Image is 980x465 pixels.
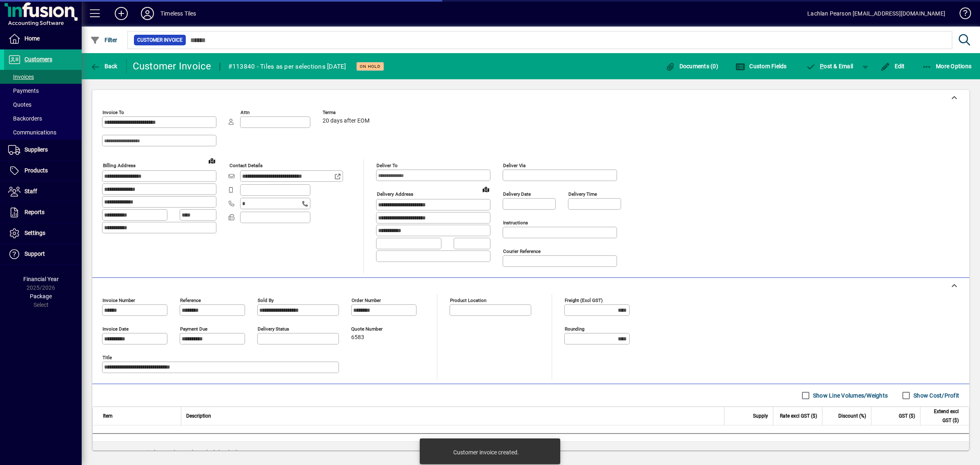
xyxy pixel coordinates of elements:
[811,391,888,400] label: Show Line Volumes/Weights
[568,191,597,197] mat-label: Delivery time
[24,146,48,153] span: Suppliers
[922,63,972,69] span: More Options
[352,297,381,303] mat-label: Order number
[878,59,907,74] button: Edit
[4,202,82,223] a: Reports
[90,63,118,69] span: Back
[24,209,45,215] span: Reports
[733,59,789,74] button: Custom Fields
[205,154,218,167] a: View on map
[665,63,718,69] span: Documents (0)
[323,118,370,124] span: 20 days after EOM
[820,63,824,69] span: P
[806,63,853,69] span: ost & Email
[663,59,720,74] button: Documents (0)
[88,59,120,74] button: Back
[753,411,768,420] span: Supply
[24,35,40,42] span: Home
[258,297,274,303] mat-label: Sold by
[780,411,817,420] span: Rate excl GST ($)
[807,7,945,20] div: Lachlan Pearson [EMAIL_ADDRESS][DOMAIN_NAME]
[4,140,82,160] a: Suppliers
[160,7,196,20] div: Timeless Tiles
[4,125,82,139] a: Communications
[565,297,603,303] mat-label: Freight (excl GST)
[4,181,82,202] a: Staff
[24,188,37,194] span: Staff
[241,110,249,115] mat-label: Attn
[351,334,364,341] span: 6583
[90,37,118,43] span: Filter
[180,326,207,332] mat-label: Payment due
[899,411,915,420] span: GST ($)
[23,276,59,282] span: Financial Year
[102,110,124,115] mat-label: Invoice To
[376,163,398,168] mat-label: Deliver To
[925,407,959,425] span: Extend excl GST ($)
[838,411,866,420] span: Discount (%)
[953,2,970,28] a: Knowledge Base
[102,326,129,332] mat-label: Invoice date
[103,411,113,420] span: Item
[88,33,120,47] button: Filter
[351,326,400,332] span: Quote number
[180,297,201,303] mat-label: Reference
[8,87,39,94] span: Payments
[228,60,346,73] div: #113840 - Tiles as per selections [DATE]
[24,250,45,257] span: Support
[4,223,82,244] a: Settings
[880,63,905,69] span: Edit
[8,101,31,108] span: Quotes
[920,59,974,74] button: More Options
[479,183,492,196] a: View on map
[503,248,541,254] mat-label: Courier Reference
[93,442,969,463] div: Kitchen and Laundry splash back tiles
[802,59,857,74] button: Post & Email
[8,129,56,136] span: Communications
[503,191,531,197] mat-label: Delivery date
[4,84,82,98] a: Payments
[108,6,134,21] button: Add
[102,355,112,360] mat-label: Title
[4,112,82,125] a: Backorders
[82,59,127,74] app-page-header-button: Back
[450,297,486,303] mat-label: Product location
[134,6,160,21] button: Profile
[735,63,787,69] span: Custom Fields
[4,29,82,49] a: Home
[4,161,82,181] a: Products
[4,70,82,84] a: Invoices
[323,110,372,115] span: Terms
[4,98,82,112] a: Quotes
[258,326,289,332] mat-label: Delivery status
[24,167,48,174] span: Products
[503,220,528,226] mat-label: Instructions
[30,293,52,300] span: Package
[565,326,584,332] mat-label: Rounding
[137,36,183,44] span: Customer Invoice
[133,60,212,73] div: Customer Invoice
[503,163,526,168] mat-label: Deliver via
[102,297,135,303] mat-label: Invoice number
[360,64,381,69] span: On hold
[4,244,82,264] a: Support
[186,411,211,420] span: Description
[8,74,34,80] span: Invoices
[8,115,42,122] span: Backorders
[453,448,519,456] div: Customer invoice created.
[24,230,45,236] span: Settings
[24,56,52,63] span: Customers
[912,391,959,400] label: Show Cost/Profit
